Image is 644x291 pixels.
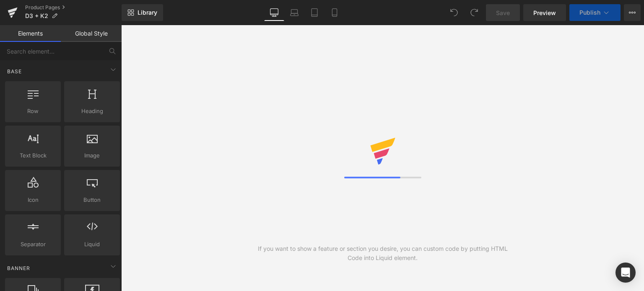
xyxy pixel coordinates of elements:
a: Product Pages [25,4,122,11]
span: Text Block [8,151,58,160]
span: Separator [8,240,58,249]
span: Save [496,8,510,17]
span: D3 + K2 [25,13,48,19]
a: Mobile [325,4,345,21]
a: Laptop [284,4,304,21]
span: Liquid [67,240,117,249]
span: Banner [6,264,31,272]
div: If you want to show a feature or section you desire, you can custom code by putting HTML Code int... [252,244,514,263]
span: Publish [579,9,600,16]
span: Image [67,151,117,160]
a: Global Style [61,25,122,42]
span: Heading [67,107,117,116]
a: Preview [523,4,566,21]
button: Undo [446,4,462,21]
div: Open Intercom Messenger [615,263,636,283]
span: Row [8,107,58,116]
a: Desktop [264,4,284,21]
span: Library [138,9,157,16]
button: More [624,4,641,21]
button: Publish [569,4,621,21]
button: Redo [466,4,483,21]
a: Tablet [304,4,325,21]
span: Button [67,196,117,204]
span: Base [6,67,23,75]
a: New Library [122,4,163,21]
span: Icon [8,196,58,204]
span: Preview [533,8,556,17]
